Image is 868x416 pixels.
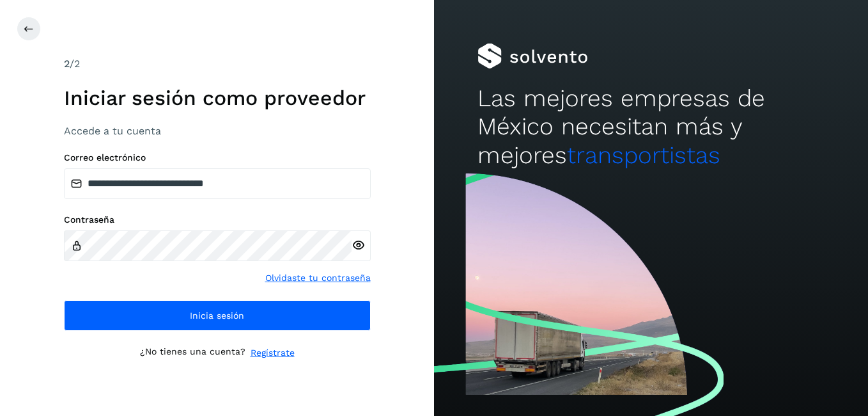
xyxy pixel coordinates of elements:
[64,300,371,331] button: Inicia sesión
[64,86,371,110] h1: Iniciar sesión como proveedor
[64,214,371,225] label: Contraseña
[265,271,371,285] a: Olvidaste tu contraseña
[140,346,245,360] p: ¿No tienes una cuenta?
[64,152,371,163] label: Correo electrónico
[567,141,720,169] span: transportistas
[64,58,70,70] span: 2
[64,56,371,72] div: /2
[64,125,371,137] h3: Accede a tu cuenta
[251,346,295,360] a: Regístrate
[477,84,825,170] h2: Las mejores empresas de México necesitan más y mejores
[190,311,244,320] span: Inicia sesión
